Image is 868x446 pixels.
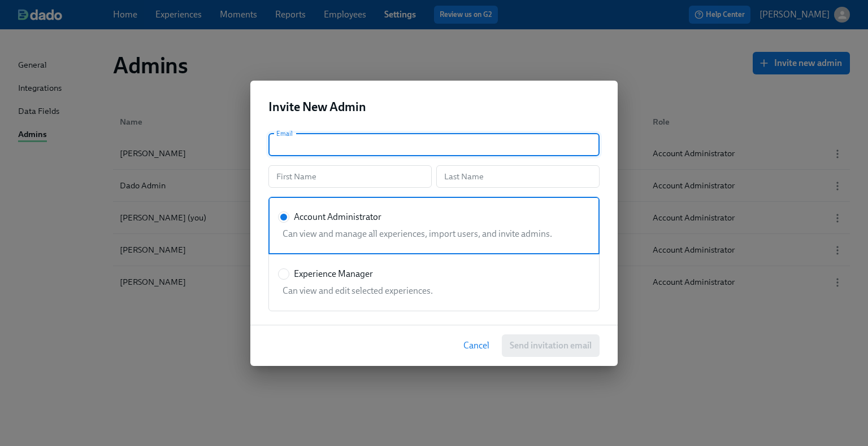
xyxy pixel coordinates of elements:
div: Can view and edit selected experiences. [278,285,585,297]
h2: Invite New Admin [268,99,600,116]
button: Cancel [455,334,497,357]
span: Cancel [463,340,489,351]
span: Experience Manager [294,268,373,280]
div: Can view and manage all experiences, import users, and invite admins. [278,228,585,240]
span: Account Administrator [294,211,381,223]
